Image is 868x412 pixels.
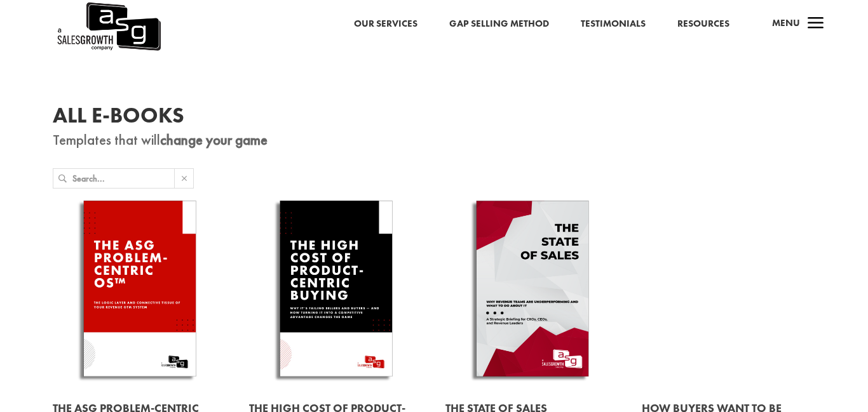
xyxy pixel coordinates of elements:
p: Templates that will [53,133,815,148]
h1: All E-Books [53,105,815,133]
a: Testimonials [581,16,646,32]
a: Resources [677,16,729,32]
span: a [803,11,829,37]
strong: change your game [160,130,268,149]
span: Menu [772,17,800,29]
a: Our Services [354,16,417,32]
a: Gap Selling Method [449,16,549,32]
input: Search... [72,169,174,188]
